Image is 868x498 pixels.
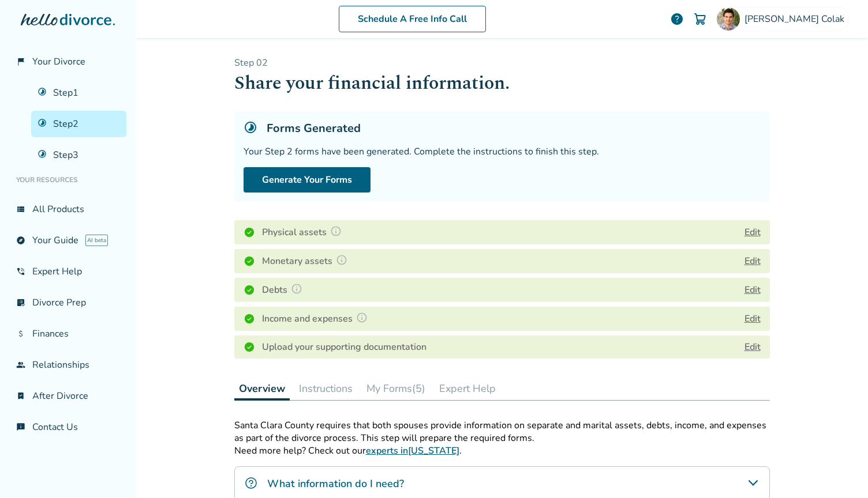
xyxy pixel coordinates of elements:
[9,168,126,191] li: Your Resources
[9,289,126,316] a: list_alt_checkDivorce Prep
[267,120,361,136] h5: Forms Generated
[744,225,761,239] button: Edit
[244,227,255,238] img: Completed
[244,284,255,296] img: Completed
[16,57,25,66] span: flag_2
[262,282,306,297] h4: Debts
[670,12,684,26] a: help
[234,69,770,97] h1: Share your financial information.
[336,254,347,266] img: Question Mark
[16,391,25,401] span: bookmark_check
[16,360,25,369] span: group
[262,311,371,326] h4: Income and expenses
[744,254,761,268] button: Edit
[9,352,126,378] a: groupRelationships
[234,444,770,457] p: Need more help? Check out our .
[234,377,290,401] button: Overview
[294,377,357,400] button: Instructions
[244,145,761,158] div: Your Step 2 forms have been generated. Complete the instructions to finish this step.
[262,225,345,240] h4: Physical assets
[244,476,258,490] img: What information do I need?
[291,283,302,295] img: Question Mark
[717,7,740,31] img: Ismail Colak
[31,142,126,168] a: Step3
[810,443,868,498] iframe: Chat Widget
[16,267,25,276] span: phone_in_talk
[744,283,761,297] button: Edit
[9,383,126,409] a: bookmark_checkAfter Divorce
[9,227,126,254] a: exploreYour GuideAI beta
[9,48,126,75] a: flag_2Your Divorce
[366,444,459,457] a: experts in[US_STATE]
[244,341,255,353] img: Completed
[16,329,25,338] span: attach_money
[744,341,761,353] a: Edit
[9,320,126,347] a: attach_moneyFinances
[262,254,351,269] h4: Monetary assets
[31,111,126,137] a: Step2
[362,377,430,400] button: My Forms(5)
[16,205,25,214] span: view_list
[435,377,500,400] button: Expert Help
[330,225,342,237] img: Question Mark
[16,236,25,245] span: explore
[744,13,849,25] span: [PERSON_NAME] Colak
[9,414,126,440] a: chat_infoContact Us
[244,313,255,325] img: Completed
[744,312,761,326] button: Edit
[267,476,404,491] h4: What information do I need?
[31,80,126,106] a: Step1
[16,298,25,307] span: list_alt_check
[356,312,368,323] img: Question Mark
[693,12,707,26] img: Cart
[234,419,770,444] p: Santa Clara County requires that both spouses provide information on separate and marital assets,...
[9,258,126,285] a: phone_in_talkExpert Help
[339,6,486,32] a: Schedule A Free Info Call
[9,196,126,222] a: view_listAll Products
[262,340,426,354] h4: Upload your supporting documentation
[16,422,25,432] span: chat_info
[234,56,770,69] p: Step 0 2
[32,55,85,68] span: Your Divorce
[244,255,255,267] img: Completed
[85,235,108,246] span: AI beta
[244,167,371,193] button: Generate Your Forms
